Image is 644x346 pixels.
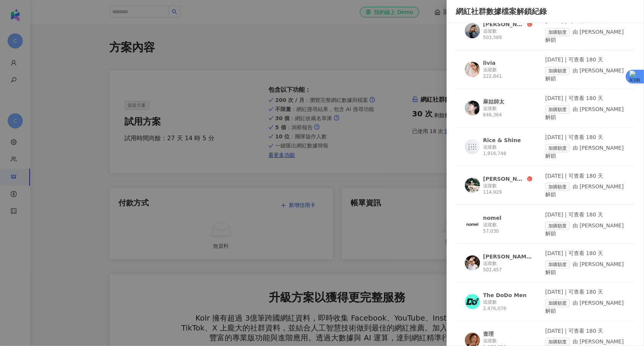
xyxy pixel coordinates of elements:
div: 追蹤數 114,929 [483,183,532,196]
div: 由 [PERSON_NAME] 解鎖 [545,183,626,199]
span: 加購額度 [545,299,570,307]
img: KOL Avatar [465,294,480,309]
div: [PERSON_NAME] [483,253,532,260]
div: 由 [PERSON_NAME] 解鎖 [545,28,626,44]
span: 加購額度 [545,260,570,269]
div: [DATE] | 可查看 180 天 [545,172,626,180]
div: 由 [PERSON_NAME] 解鎖 [545,222,626,238]
div: livia [483,59,496,67]
div: [DATE] | 可查看 180 天 [545,134,626,141]
a: KOL AvatarThe DoDo Men追蹤數 2,476,076[DATE] | 可查看 180 天加購額度由 [PERSON_NAME] 解鎖 [456,288,635,321]
img: KOL Avatar [465,178,480,193]
div: [PERSON_NAME] [483,20,526,28]
div: The DoDo Men [483,291,527,299]
span: 加購額度 [545,183,570,191]
div: 由 [PERSON_NAME] 解鎖 [545,67,626,83]
div: Rice & Shine [483,136,521,144]
div: 由 [PERSON_NAME] 解鎖 [545,260,626,276]
span: 加購額度 [545,67,570,75]
div: 由 [PERSON_NAME] 解鎖 [545,105,626,121]
div: [PERSON_NAME] [483,175,526,183]
a: KOL Avatarnomel追蹤數 57,030[DATE] | 可查看 180 天加購額度由 [PERSON_NAME] 解鎖 [456,211,635,244]
div: 查理 [483,330,494,338]
a: KOL Avatar[PERSON_NAME]追蹤數 502,457[DATE] | 可查看 180 天加購額度由 [PERSON_NAME] 解鎖 [456,250,635,282]
div: 麻姑師太 [483,98,504,105]
div: 由 [PERSON_NAME] 解鎖 [545,299,626,315]
span: 加購額度 [545,222,570,230]
div: 追蹤數 57,030 [483,222,532,235]
a: KOL Avatar麻姑師太追蹤數 646,364[DATE] | 可查看 180 天加購額度由 [PERSON_NAME] 解鎖 [456,95,635,127]
div: [DATE] | 可查看 180 天 [545,56,626,64]
img: KOL Avatar [465,100,480,116]
div: 追蹤數 502,457 [483,260,532,273]
div: 追蹤數 2,476,076 [483,299,532,312]
span: 加購額度 [545,105,570,114]
div: [DATE] | 可查看 180 天 [545,327,626,335]
div: [DATE] | 可查看 180 天 [545,250,626,257]
div: [DATE] | 可查看 180 天 [545,211,626,219]
img: KOL Avatar [465,62,480,77]
div: 網紅社群數據檔案解鎖紀錄 [456,6,635,17]
a: KOL Avatar[PERSON_NAME]追蹤數 114,929[DATE] | 可查看 180 天加購額度由 [PERSON_NAME] 解鎖 [456,172,635,205]
div: 追蹤數 646,364 [483,105,532,118]
a: KOL Avatar[PERSON_NAME]追蹤數 503,589[DATE] | 可查看 180 天加購額度由 [PERSON_NAME] 解鎖 [456,17,635,50]
div: 追蹤數 503,589 [483,28,532,41]
img: KOL Avatar [465,217,480,232]
span: 加購額度 [545,338,570,346]
div: [DATE] | 可查看 180 天 [545,95,626,102]
div: [DATE] | 可查看 180 天 [545,288,626,296]
img: KOL Avatar [465,255,480,271]
div: 追蹤數 1,916,748 [483,144,532,157]
div: 追蹤數 222,841 [483,67,532,80]
span: 加購額度 [545,28,570,36]
span: 加購額度 [545,144,570,152]
div: nomel [483,214,501,222]
a: KOL AvatarRice & Shine追蹤數 1,916,748[DATE] | 可查看 180 天加購額度由 [PERSON_NAME] 解鎖 [456,134,635,166]
img: KOL Avatar [465,23,480,38]
img: KOL Avatar [465,139,480,154]
div: 由 [PERSON_NAME] 解鎖 [545,144,626,160]
a: KOL Avatarlivia追蹤數 222,841[DATE] | 可查看 180 天加購額度由 [PERSON_NAME] 解鎖 [456,56,635,89]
